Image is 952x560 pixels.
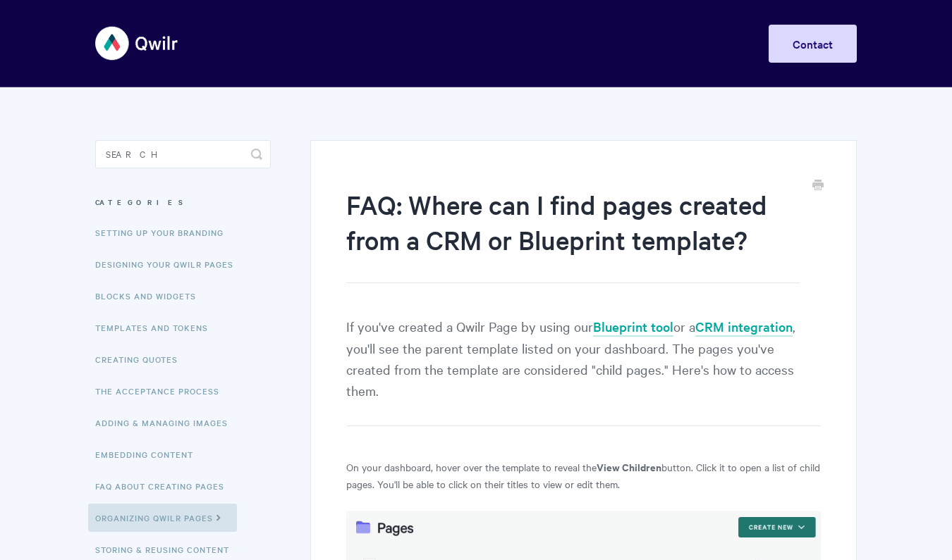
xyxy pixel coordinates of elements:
a: FAQ About Creating Pages [95,472,235,500]
a: Contact [769,25,857,63]
strong: View Children [597,459,661,474]
a: Blocks and Widgets [95,282,207,310]
input: Search [95,140,271,168]
a: Blueprint tool [593,318,673,337]
a: Print this Article [812,178,824,194]
a: Organizing Qwilr Pages [88,504,237,532]
a: Designing Your Qwilr Pages [95,250,244,278]
img: Qwilr Help Center [95,17,179,70]
h1: FAQ: Where can I find pages created from a CRM or Blueprint template? [346,187,800,283]
p: On your dashboard, hover over the template to reveal the button. Click it to open a list of child... [346,459,821,492]
a: Creating Quotes [95,345,188,373]
a: Adding & Managing Images [95,409,238,437]
a: Templates and Tokens [95,313,219,342]
a: CRM integration [695,318,793,337]
a: The Acceptance Process [95,377,230,405]
p: If you've created a Qwilr Page by using our or a , you'll see the parent template listed on your ... [346,316,821,426]
a: Embedding Content [95,440,204,468]
a: Setting up your Branding [95,218,234,247]
h3: Categories [95,189,271,215]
